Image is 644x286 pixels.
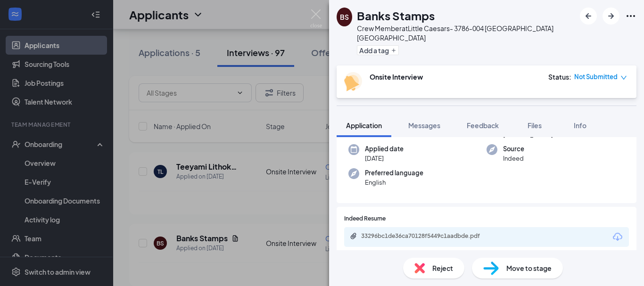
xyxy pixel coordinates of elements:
[361,232,493,240] div: 33296bc1de36ca70128f5449c1aadbde.pdf
[612,231,623,243] svg: Download
[467,121,499,130] span: Feedback
[350,232,357,240] svg: Paperclip
[574,121,586,130] span: Info
[603,8,619,25] button: ArrowRight
[391,48,396,53] svg: Plus
[574,72,618,82] span: Not Submitted
[365,144,404,154] span: Applied date
[346,121,382,130] span: Application
[350,232,503,241] a: Paperclip33296bc1de36ca70128f5449c1aadbde.pdf
[344,214,386,223] span: Indeed Resume
[548,72,571,82] div: Status :
[365,154,404,163] span: [DATE]
[408,121,440,130] span: Messages
[580,8,597,25] button: ArrowLeftNew
[365,168,423,178] span: Preferred language
[503,144,524,154] span: Source
[365,178,423,187] span: English
[605,10,617,22] svg: ArrowRight
[357,8,435,24] h1: Banks Stamps
[506,263,552,273] span: Move to stage
[503,154,524,163] span: Indeed
[528,121,542,130] span: Files
[340,12,349,22] div: BS
[432,263,453,273] span: Reject
[583,10,594,22] svg: ArrowLeftNew
[625,10,636,22] svg: Ellipses
[370,73,423,81] b: Onsite Interview
[357,24,575,42] div: Crew Member at Little Caesars- 3786-004 [GEOGRAPHIC_DATA] [GEOGRAPHIC_DATA]
[620,74,627,81] span: down
[357,45,399,55] button: PlusAdd a tag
